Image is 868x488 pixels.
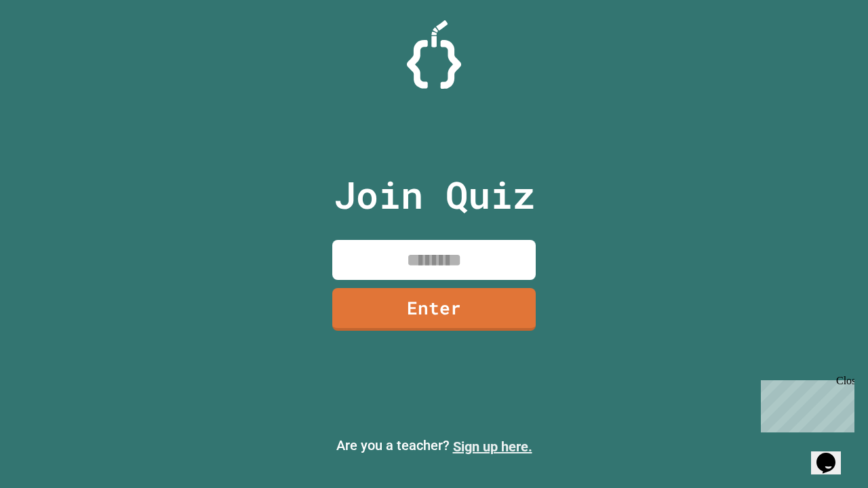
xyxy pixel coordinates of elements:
div: Chat with us now!Close [5,5,94,86]
a: Enter [332,288,536,331]
iframe: chat widget [755,375,854,432]
a: Sign up here. [453,439,532,455]
p: Are you a teacher? [11,435,857,457]
p: Join Quiz [334,167,535,223]
iframe: chat widget [811,434,854,474]
img: Logo.svg [407,20,461,89]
